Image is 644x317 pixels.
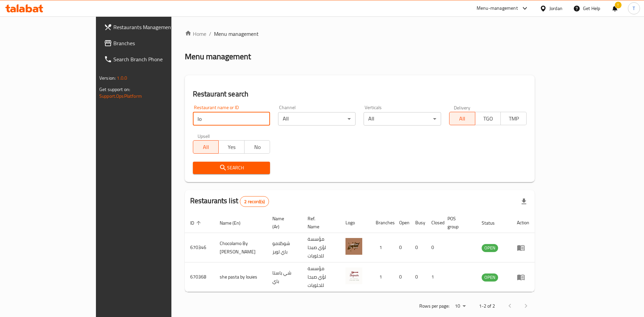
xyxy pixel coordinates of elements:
[549,5,562,12] div: Jordan
[340,213,370,233] th: Logo
[302,262,340,292] td: مؤسسة لؤي صبحا للحلويات
[503,114,524,124] span: TMP
[633,5,635,12] span: T
[99,51,204,67] a: Search Branch Phone
[482,244,498,252] div: OPEN
[517,244,529,252] div: Menu
[426,233,442,262] td: 0
[477,4,518,12] div: Menu-management
[113,23,198,31] span: Restaurants Management
[185,51,251,62] h2: Menu management
[99,19,204,35] a: Restaurants Management
[394,262,410,292] td: 0
[278,112,356,126] div: All
[500,112,527,125] button: TMP
[214,30,259,38] span: Menu management
[272,215,294,231] span: Name (Ar)
[478,114,498,124] span: TGO
[482,244,498,252] span: OPEN
[452,114,473,124] span: All
[475,112,501,125] button: TGO
[198,134,210,138] label: Upsell
[247,142,268,152] span: No
[449,112,475,125] button: All
[99,85,130,94] span: Get support on:
[196,142,216,152] span: All
[370,213,394,233] th: Branches
[452,301,468,311] div: Rows per page:
[517,273,529,281] div: Menu
[267,262,303,292] td: شي باستا باي
[214,262,267,292] td: she pasta by louies
[214,233,267,262] td: Chocolamo By [PERSON_NAME]
[394,233,410,262] td: 0
[302,233,340,262] td: مؤسسة لؤي صبحا للحلويات
[221,142,242,152] span: Yes
[185,213,535,292] table: enhanced table
[426,213,442,233] th: Closed
[267,233,303,262] td: شوكلامو باي لويز
[308,215,332,231] span: Ref. Name
[426,262,442,292] td: 1
[218,140,245,154] button: Yes
[99,35,204,51] a: Branches
[193,140,219,154] button: All
[447,215,468,231] span: POS group
[479,302,495,310] p: 1-2 of 2
[113,55,198,63] span: Search Branch Phone
[370,233,394,262] td: 1
[482,273,498,281] span: OPEN
[99,92,142,100] a: Support.OpsPlatform
[410,262,426,292] td: 0
[244,140,270,154] button: No
[240,199,269,205] span: 2 record(s)
[209,30,211,38] li: /
[410,233,426,262] td: 0
[419,302,449,310] p: Rows per page:
[117,74,127,82] span: 1.0.0
[394,213,410,233] th: Open
[99,74,116,82] span: Version:
[198,164,265,172] span: Search
[345,267,362,284] img: she pasta by louies
[190,219,203,227] span: ID
[364,112,441,126] div: All
[410,213,426,233] th: Busy
[193,162,270,174] button: Search
[113,39,198,47] span: Branches
[190,196,269,207] h2: Restaurants list
[240,196,269,207] div: Total records count
[345,238,362,255] img: Chocolamo By Louies
[220,219,249,227] span: Name (En)
[482,219,503,227] span: Status
[512,213,535,233] th: Action
[193,89,527,99] h2: Restaurant search
[370,262,394,292] td: 1
[193,112,270,126] input: Search for restaurant name or ID..
[454,105,471,110] label: Delivery
[185,30,535,38] nav: breadcrumb
[516,193,532,210] div: Export file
